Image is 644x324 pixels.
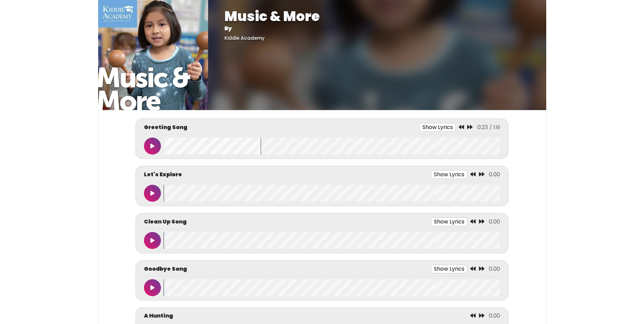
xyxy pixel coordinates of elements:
[490,124,500,131] span: / 1:19
[144,265,187,273] p: Goodbye Song
[489,218,500,226] span: 0.00
[431,265,467,273] button: Show Lyrics
[431,217,467,226] button: Show Lyrics
[419,123,456,132] button: Show Lyrics
[224,8,530,24] h1: Music & More
[489,170,500,178] span: 0.00
[144,123,187,131] p: Greeting Song
[144,170,182,179] p: Let's Explore
[489,265,500,273] span: 0.00
[489,312,500,320] span: 0.00
[477,123,488,131] span: 0:23
[144,218,187,226] p: Clean Up Song
[144,312,173,320] p: A Hunting
[224,24,530,33] p: By
[224,35,530,41] h5: Kiddie Academy
[431,170,467,179] button: Show Lyrics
